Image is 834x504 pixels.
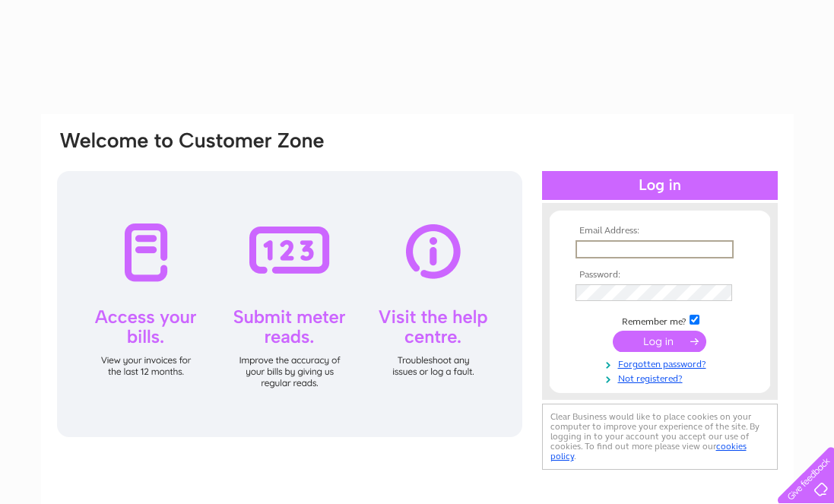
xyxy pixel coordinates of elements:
[576,356,748,370] a: Forgotten password?
[550,441,747,461] a: cookies policy
[572,270,748,281] th: Password:
[576,370,748,385] a: Not registered?
[572,226,748,236] th: Email Address:
[572,312,748,328] td: Remember me?
[613,331,706,352] input: Submit
[542,404,778,470] div: Clear Business would like to place cookies on your computer to improve your experience of the sit...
